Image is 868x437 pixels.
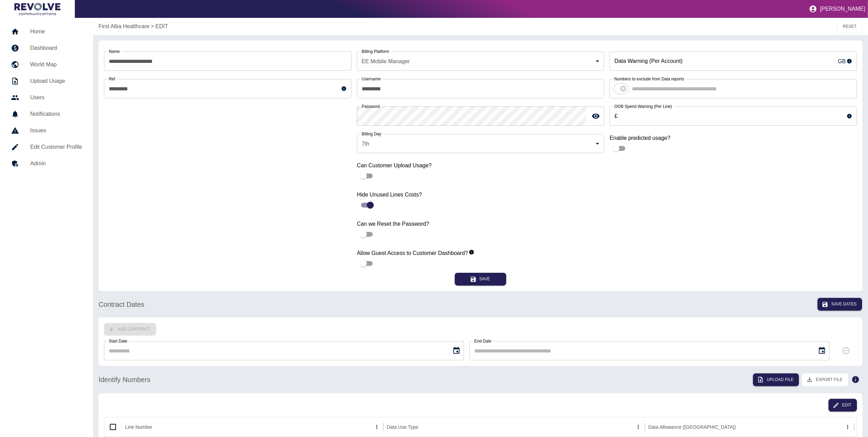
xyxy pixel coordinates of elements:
label: Can we Reset the Password? [357,220,604,228]
label: Can Customer Upload Usage? [357,161,604,169]
h6: Contract Dates [99,299,144,310]
button: Click here for instruction [849,373,863,386]
button: Upload File [753,373,799,386]
a: Users [5,89,88,106]
label: Allow Guest Access to Customer Dashboard? [357,249,604,257]
button: RESET [837,20,863,33]
a: Admin [5,155,88,172]
svg: This sets the monthly warning limit for your customer’s Mobile Data usage and will be displayed a... [847,58,852,64]
label: Username [362,76,381,82]
div: 7th [357,134,604,153]
button: [PERSON_NAME] [806,2,868,16]
svg: This is a unique reference for your use - it can be anything [341,86,347,91]
button: Choose date [450,344,463,358]
a: EDIT [155,22,168,31]
button: Data Allowance (GB) column menu [843,422,853,432]
h5: Notifications [30,110,82,118]
a: World Map [5,56,88,73]
h6: Identify Numbers [99,374,150,385]
button: Line Number column menu [372,422,382,432]
h5: Dashboard [30,44,82,52]
h5: Admin [30,159,82,168]
p: > [151,22,154,31]
label: Billing Platform [362,48,389,54]
div: Data Use Type [387,424,418,430]
label: Start Date [109,338,127,344]
label: Billing Day [362,131,381,137]
button: Save Dates [818,298,862,311]
svg: This sets the warning limit for each line’s Out-of-Bundle usage and usage exceeding the limit wil... [847,113,852,119]
div: EE Mobile Manager [357,52,604,71]
button: toggle password visibility [589,109,603,123]
label: Ref [109,76,115,82]
p: £ [614,112,617,120]
button: Choose date [815,344,829,358]
a: Issues [5,122,88,139]
button: Save [455,273,506,285]
a: Notifications [5,106,88,122]
h5: Home [30,27,82,36]
img: Logo [14,3,60,15]
label: Hide Unused Lines Costs? [357,191,604,199]
p: [PERSON_NAME] [820,6,865,12]
button: Export File [802,373,848,386]
h5: Users [30,93,82,102]
a: Dashboard [5,40,88,56]
h5: Edit Customer Profile [30,143,82,151]
label: End Date [474,338,491,344]
div: Line Number [125,424,152,430]
button: Edit [829,399,857,412]
label: Numbers to exclude from Data reports [614,76,684,82]
h5: World Map [30,60,82,69]
div: Data Allowance ([GEOGRAPHIC_DATA]) [648,424,736,430]
a: Upload Usage [5,73,88,89]
a: First Alba Healthcare [99,22,150,31]
h5: Upload Usage [30,77,82,85]
a: Home [5,23,88,40]
label: Password [362,103,380,109]
a: Edit Customer Profile [5,139,88,155]
label: OOB Spend Warning (Per Line) [614,103,672,109]
svg: When enabled, this allows guest users to view your customer dashboards. [469,249,474,255]
h5: Issues [30,126,82,135]
label: Name [109,48,120,54]
label: Enable predicted usage? [610,134,857,142]
button: Data Use Type column menu [634,422,643,432]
